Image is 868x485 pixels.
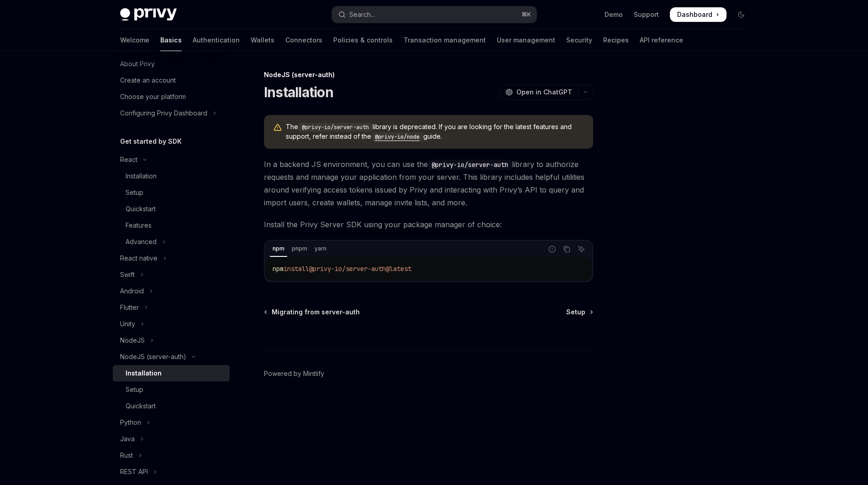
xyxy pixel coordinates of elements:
a: Authentication [193,29,240,51]
a: Security [566,29,592,51]
button: Toggle NodeJS (server-auth) section [113,349,230,365]
button: Toggle React section [113,151,230,168]
svg: Warning [273,123,282,132]
div: Java [120,433,135,444]
button: Toggle Unity section [113,316,230,332]
a: Policies & controls [333,29,393,51]
div: React [120,154,137,165]
button: Open search [332,6,537,23]
button: Toggle Advanced section [113,234,230,250]
span: install [284,265,309,273]
div: Python [120,417,141,428]
div: Installation [126,368,162,379]
div: yarn [312,243,329,254]
a: Welcome [120,29,149,51]
button: Toggle Python section [113,414,230,431]
code: @privy-io/server-auth [428,160,512,170]
a: Demo [605,10,623,19]
code: @privy-io/node [371,132,423,141]
a: User management [497,29,555,51]
button: Toggle React native section [113,250,230,266]
span: Install the Privy Server SDK using your package manager of choice: [264,218,593,231]
div: pnpm [289,243,310,254]
a: Basics [160,29,182,51]
button: Open in ChatGPT [500,84,578,100]
a: Installation [113,365,230,381]
img: dark logo [120,8,177,21]
a: Setup [113,381,230,398]
a: Setup [566,308,592,317]
h5: Get started by SDK [120,136,182,147]
a: Migrating from server-auth [265,308,360,317]
a: Quickstart [113,398,230,414]
a: API reference [640,29,683,51]
button: Toggle Configuring Privy Dashboard section [113,105,230,121]
h1: Installation [264,84,333,100]
div: Quickstart [126,401,156,412]
span: Setup [566,308,585,317]
span: Dashboard [677,10,712,19]
a: Features [113,217,230,234]
span: @privy-io/server-auth@latest [309,265,411,273]
div: NodeJS [120,335,145,346]
div: Configuring Privy Dashboard [120,108,207,119]
button: Toggle Java section [113,431,230,447]
button: Report incorrect code [546,243,558,255]
button: Toggle Swift section [113,266,230,283]
div: Search... [349,9,375,20]
button: Toggle REST API section [113,464,230,480]
a: Powered by Mintlify [264,369,324,378]
div: npm [270,243,287,254]
a: Create an account [113,72,230,89]
div: Create an account [120,75,176,86]
div: Features [126,220,152,231]
span: The library is deprecated. If you are looking for the latest features and support, refer instead ... [286,122,584,141]
div: Setup [126,384,143,395]
a: Recipes [603,29,629,51]
a: Dashboard [670,7,726,22]
div: Flutter [120,302,139,313]
div: REST API [120,466,148,477]
div: Unity [120,318,135,329]
div: Installation [126,171,157,182]
span: Open in ChatGPT [516,88,572,97]
a: Quickstart [113,201,230,217]
span: In a backend JS environment, you can use the library to authorize requests and manage your applic... [264,158,593,209]
span: Migrating from server-auth [272,308,360,317]
button: Copy the contents from the code block [561,243,573,255]
button: Toggle NodeJS section [113,332,230,349]
div: Rust [120,450,133,461]
div: Choose your platform [120,91,186,102]
div: Swift [120,269,135,280]
div: Advanced [126,236,157,247]
a: Choose your platform [113,89,230,105]
div: React native [120,253,158,264]
span: ⌘ K [521,11,531,18]
div: NodeJS (server-auth) [120,351,186,362]
a: Wallets [251,29,274,51]
a: Installation [113,168,230,184]
button: Toggle Rust section [113,447,230,464]
a: Connectors [285,29,322,51]
button: Ask AI [575,243,587,255]
a: Support [634,10,659,19]
div: Android [120,286,144,297]
a: Setup [113,184,230,201]
a: Transaction management [404,29,486,51]
button: Toggle Android section [113,283,230,299]
span: npm [273,265,284,273]
button: Toggle dark mode [734,7,748,22]
code: @privy-io/server-auth [298,123,373,132]
div: NodeJS (server-auth) [264,70,593,79]
a: @privy-io/node [371,132,423,140]
div: Quickstart [126,203,156,214]
button: Toggle Flutter section [113,299,230,316]
div: Setup [126,187,143,198]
